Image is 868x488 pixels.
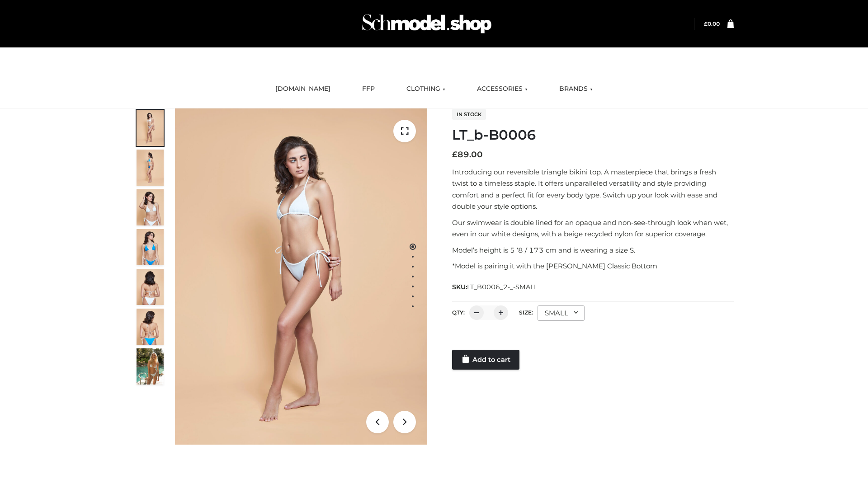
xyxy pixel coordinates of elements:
[452,244,734,256] p: Model’s height is 5 ‘8 / 173 cm and is wearing a size S.
[452,150,483,160] bdi: 89.00
[704,20,720,27] a: £0.00
[452,150,458,160] span: £
[359,6,495,42] img: Schmodel Admin 964
[400,79,452,99] a: CLOTHING
[538,305,585,321] div: SMALL
[704,20,708,27] span: £
[137,229,164,265] img: ArielClassicBikiniTop_CloudNine_AzureSky_OW114ECO_4-scaled.jpg
[519,309,533,316] label: Size:
[137,110,164,146] img: ArielClassicBikiniTop_CloudNine_AzureSky_OW114ECO_1-scaled.jpg
[452,217,734,240] p: Our swimwear is double lined for an opaque and non-see-through look when wet, even in our white d...
[470,79,534,99] a: ACCESSORIES
[137,189,164,225] img: ArielClassicBikiniTop_CloudNine_AzureSky_OW114ECO_3-scaled.jpg
[137,309,164,345] img: ArielClassicBikiniTop_CloudNine_AzureSky_OW114ECO_8-scaled.jpg
[552,79,599,99] a: BRANDS
[704,20,720,27] bdi: 0.00
[452,109,486,120] span: In stock
[467,283,538,291] span: LT_B0006_2-_-SMALL
[452,166,734,212] p: Introducing our reversible triangle bikini top. A masterpiece that brings a fresh twist to a time...
[452,350,519,370] a: Add to cart
[175,108,427,445] img: ArielClassicBikiniTop_CloudNine_AzureSky_OW114ECO_1
[137,269,164,305] img: ArielClassicBikiniTop_CloudNine_AzureSky_OW114ECO_7-scaled.jpg
[452,309,465,316] label: QTY:
[452,282,538,292] span: SKU:
[137,348,164,385] img: Arieltop_CloudNine_AzureSky2.jpg
[137,150,164,186] img: ArielClassicBikiniTop_CloudNine_AzureSky_OW114ECO_2-scaled.jpg
[355,79,382,99] a: FFP
[452,127,734,143] h1: LT_b-B0006
[269,79,337,99] a: [DOMAIN_NAME]
[452,260,734,272] p: *Model is pairing it with the [PERSON_NAME] Classic Bottom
